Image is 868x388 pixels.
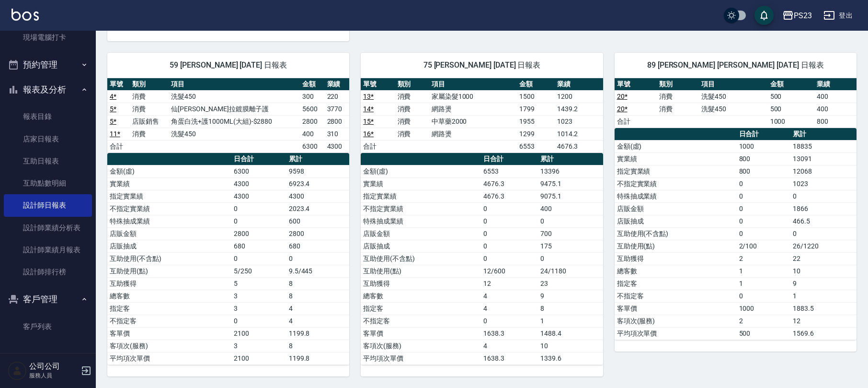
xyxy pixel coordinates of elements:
[361,302,481,315] td: 指定客
[657,78,699,91] th: 類別
[4,217,92,239] a: 設計師業績分析表
[130,103,169,115] td: 消費
[768,115,814,128] td: 1000
[820,7,857,24] button: 登出
[481,215,538,227] td: 0
[300,90,325,103] td: 300
[538,252,603,265] td: 0
[169,78,299,91] th: 項目
[231,277,286,290] td: 5
[231,265,286,277] td: 5/250
[615,265,737,277] td: 總客數
[107,177,231,190] td: 實業績
[395,78,429,91] th: 類別
[768,78,814,91] th: 金額
[517,115,555,128] td: 1955
[814,115,857,128] td: 800
[107,240,231,252] td: 店販抽成
[555,103,603,115] td: 1439.2
[737,202,790,215] td: 0
[429,115,517,128] td: 中草藥2000
[790,252,857,265] td: 22
[107,340,231,352] td: 客項次(服務)
[615,302,737,315] td: 客單價
[737,128,790,141] th: 日合計
[361,265,481,277] td: 互助使用(點)
[361,240,481,252] td: 店販抽成
[737,140,790,153] td: 1000
[517,128,555,140] td: 1299
[361,78,395,91] th: 單號
[538,240,603,252] td: 175
[286,265,350,277] td: 9.5/445
[231,202,286,215] td: 0
[361,352,481,364] td: 平均項次單價
[8,361,27,380] img: Person
[231,352,286,364] td: 2100
[517,103,555,115] td: 1799
[107,153,349,365] table: a dense table
[395,90,429,103] td: 消費
[130,115,169,128] td: 店販銷售
[429,103,517,115] td: 網路燙
[481,165,538,177] td: 6553
[361,327,481,340] td: 客單價
[538,153,603,165] th: 累計
[107,190,231,202] td: 指定實業績
[169,128,299,140] td: 洗髮450
[4,52,92,77] button: 預約管理
[361,140,395,153] td: 合計
[119,60,338,70] span: 59 [PERSON_NAME] [DATE] 日報表
[107,277,231,290] td: 互助獲得
[778,6,816,25] button: PS23
[790,202,857,215] td: 1866
[325,115,350,128] td: 2800
[790,190,857,202] td: 0
[538,265,603,277] td: 24/1180
[429,90,517,103] td: 家屬染髮1000
[538,215,603,227] td: 0
[814,90,857,103] td: 400
[790,265,857,277] td: 10
[481,315,538,327] td: 0
[538,302,603,315] td: 8
[361,227,481,240] td: 店販金額
[361,315,481,327] td: 不指定客
[107,227,231,240] td: 店販金額
[29,371,78,380] p: 服務人員
[286,240,350,252] td: 680
[29,362,78,371] h5: 公司公司
[737,315,790,327] td: 2
[615,215,737,227] td: 店販抽成
[4,287,92,312] button: 客戶管理
[538,277,603,290] td: 23
[169,103,299,115] td: 仙[PERSON_NAME]拉鍍膜離子護
[231,240,286,252] td: 680
[325,128,350,140] td: 310
[361,190,481,202] td: 指定實業績
[615,177,737,190] td: 不指定實業績
[790,240,857,252] td: 26/1220
[4,261,92,283] a: 設計師排行榜
[231,327,286,340] td: 2100
[107,215,231,227] td: 特殊抽成業績
[4,106,92,128] a: 報表目錄
[395,128,429,140] td: 消費
[737,215,790,227] td: 0
[615,327,737,340] td: 平均項次單價
[481,227,538,240] td: 0
[169,90,299,103] td: 洗髮450
[286,177,350,190] td: 6923.4
[615,202,737,215] td: 店販金額
[231,315,286,327] td: 0
[790,165,857,177] td: 12068
[361,215,481,227] td: 特殊抽成業績
[4,172,92,194] a: 互助點數明細
[790,227,857,240] td: 0
[790,215,857,227] td: 466.5
[130,78,169,91] th: 類別
[517,78,555,91] th: 金額
[107,352,231,364] td: 平均項次單價
[107,315,231,327] td: 不指定客
[4,239,92,261] a: 設計師業績月報表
